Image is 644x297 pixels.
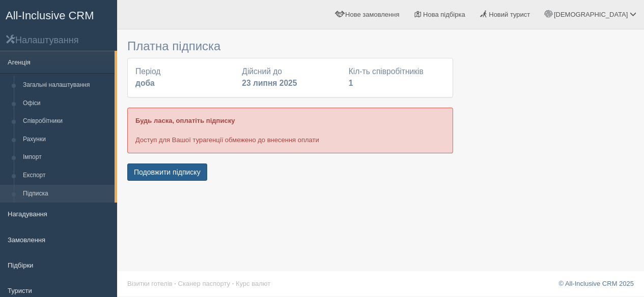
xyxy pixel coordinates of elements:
[18,112,115,130] a: Співробітники
[232,280,234,287] span: ·
[349,79,353,87] b: 1
[558,280,634,287] a: © All-Inclusive CRM 2025
[135,117,235,124] b: Будь ласка, оплатіть підписку
[18,167,115,185] a: Експорт
[242,79,297,87] b: 23 липня 2025
[127,163,207,181] button: Подовжити підписку
[236,280,270,287] a: Курс валют
[18,185,115,203] a: Підписка
[18,130,115,149] a: Рахунки
[423,11,465,18] span: Нова підбірка
[127,280,173,287] a: Візитки готелів
[18,76,115,94] a: Загальні налаштування
[127,40,453,53] h3: Платна підписка
[6,9,94,22] span: All-Inclusive CRM
[344,66,450,89] div: Кіл-ть співробітників
[178,280,230,287] a: Сканер паспорту
[554,11,628,18] span: [DEMOGRAPHIC_DATA]
[135,79,155,87] b: доба
[127,108,453,153] div: Доступ для Вашої турагенції обмежено до внесення оплати
[174,280,176,287] span: ·
[18,148,115,167] a: Імпорт
[130,66,237,89] div: Період
[345,11,399,18] span: Нове замовлення
[18,94,115,113] a: Офіси
[1,1,117,28] a: All-Inclusive CRM
[237,66,343,89] div: Дійсний до
[489,11,530,18] span: Новий турист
